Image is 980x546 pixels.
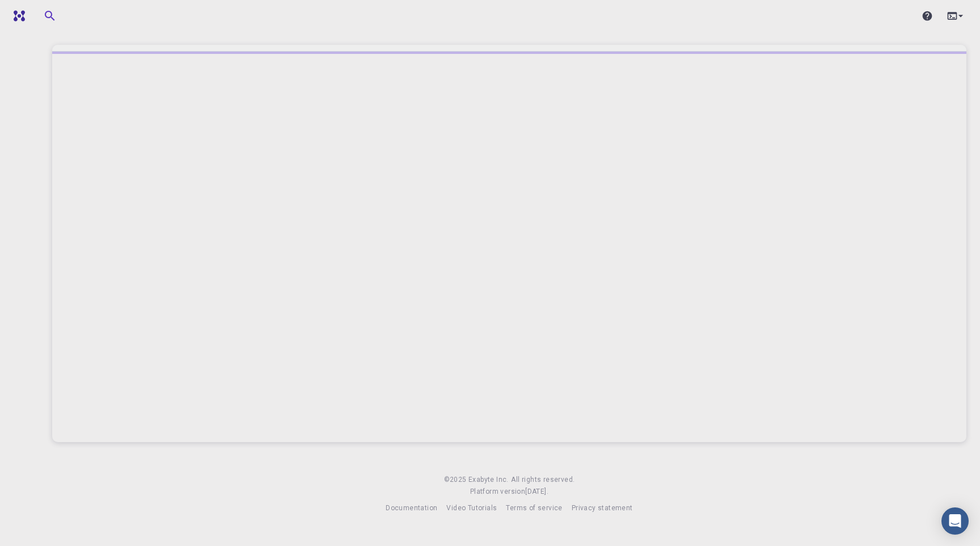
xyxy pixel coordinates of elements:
[506,504,562,512] span: Terms of service
[386,502,437,514] a: Documentation
[470,486,525,498] span: Platform version
[525,486,548,498] a: [DATE].
[506,502,562,514] a: Terms of service
[446,504,497,512] span: Video Tutorials
[386,504,437,512] span: Documentation
[572,502,633,514] a: Privacy statement
[468,474,509,486] a: Exabyte Inc.
[572,504,633,512] span: Privacy statement
[941,507,969,535] div: Open Intercom Messenger
[511,474,575,486] span: All rights reserved.
[446,502,497,514] a: Video Tutorials
[525,488,548,495] span: [DATE] .
[468,476,509,484] span: Exabyte Inc.
[9,10,25,22] img: logo
[444,474,468,486] span: © 2025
